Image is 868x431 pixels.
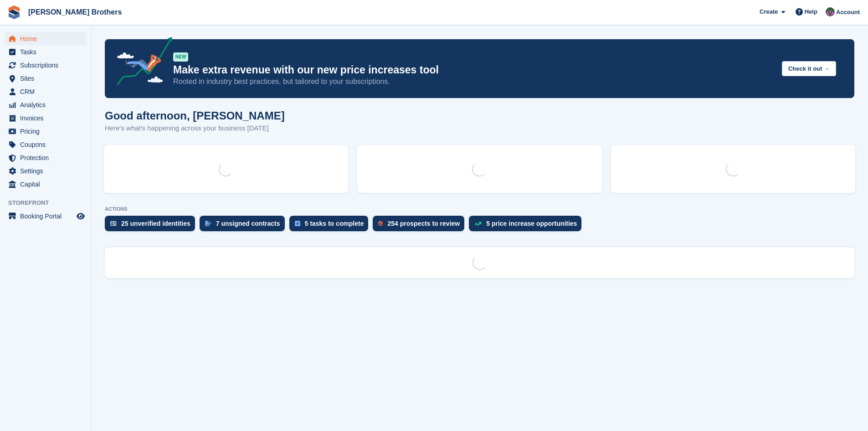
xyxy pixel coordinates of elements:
div: 25 unverified identities [121,220,190,227]
a: menu [5,85,86,98]
a: Preview store [75,211,86,222]
img: stora-icon-8386f47178a22dfd0bd8f6a31ec36ba5ce8667c1dd55bd0f319d3a0aa187defe.svg [7,5,21,19]
span: Capital [20,178,75,191]
div: NEW [173,52,188,62]
img: prospect-51fa495bee0391a8d652442698ab0144808aea92771e9ea1ae160a38d050c398.svg [378,221,383,226]
span: Storefront [8,198,91,208]
span: Coupons [20,138,75,151]
a: menu [5,46,86,58]
a: 254 prospects to review [373,216,469,236]
a: menu [5,59,86,72]
a: [PERSON_NAME] Brothers [25,5,125,20]
span: Create [760,7,778,16]
div: 5 tasks to complete [305,220,364,227]
a: menu [5,112,86,125]
span: Sites [20,72,75,85]
img: contract_signature_icon-13c848040528278c33f63329250d36e43548de30e8caae1d1a13099fd9432cc5.svg [205,221,211,226]
span: Tasks [20,46,75,58]
div: 254 prospects to review [387,220,460,227]
p: Rooted in industry best practices, but tailored to your subscriptions. [173,77,775,87]
a: menu [5,125,86,138]
a: menu [5,138,86,151]
img: price_increase_opportunities-93ffe204e8149a01c8c9dc8f82e8f89637d9d84a8eef4429ea346261dce0b2c0.svg [474,222,482,226]
span: Analytics [20,99,75,111]
a: menu [5,210,86,223]
img: verify_identity-adf6edd0f0f0b5bbfe63781bf79b02c33cf7c696d77639b501bdc392416b5a36.svg [110,221,117,226]
a: menu [5,32,86,45]
a: menu [5,99,86,111]
a: menu [5,72,86,85]
h1: Good afternoon, [PERSON_NAME] [105,109,285,122]
p: Here's what's happening across your business [DATE] [105,123,285,134]
a: 25 unverified identities [105,216,200,236]
span: Help [805,7,817,16]
img: task-75834270c22a3079a89374b754ae025e5fb1db73e45f91037f5363f120a921f8.svg [295,221,300,226]
div: 7 unsigned contracts [216,220,280,227]
span: Account [836,8,860,17]
span: Home [20,32,75,45]
a: 7 unsigned contracts [200,216,289,236]
div: 5 price increase opportunities [486,220,577,227]
span: CRM [20,85,75,98]
span: Invoices [20,112,75,125]
button: Check it out → [782,61,836,76]
p: ACTIONS [105,206,854,212]
span: Pricing [20,125,75,138]
a: menu [5,165,86,177]
img: price-adjustments-announcement-icon-8257ccfd72463d97f412b2fc003d46551f7dbcb40ab6d574587a9cd5c0d94... [109,37,173,89]
span: Settings [20,165,75,177]
a: menu [5,178,86,191]
span: Booking Portal [20,210,75,223]
span: Protection [20,151,75,164]
a: menu [5,151,86,164]
a: 5 tasks to complete [289,216,373,236]
a: 5 price increase opportunities [469,216,586,236]
img: Nick Wright [826,7,835,16]
span: Subscriptions [20,59,75,72]
p: Make extra revenue with our new price increases tool [173,63,775,77]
